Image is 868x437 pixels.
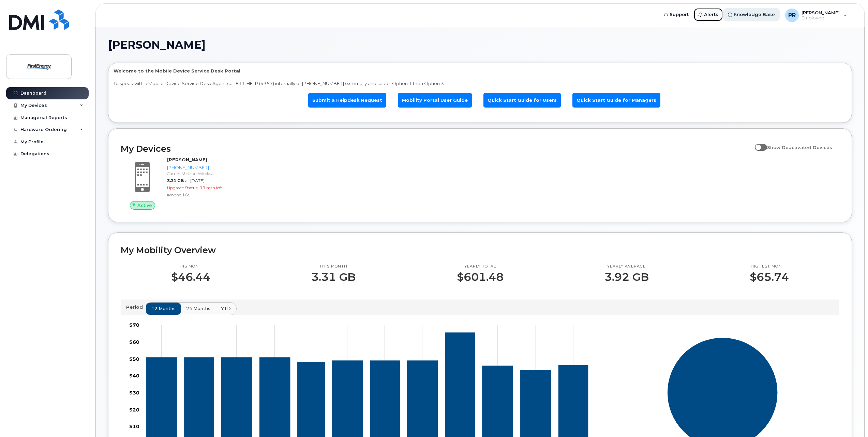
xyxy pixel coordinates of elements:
h2: My Mobility Overview [121,245,839,255]
div: iPhone 16e [167,192,291,198]
tspan: $70 [129,322,139,328]
p: 3.31 GB [311,271,356,283]
h2: My Devices [121,144,751,154]
div: [PHONE_NUMBER] [167,164,291,171]
p: Highest month [750,264,789,269]
span: 19 mth left [200,185,222,190]
p: 3.92 GB [604,271,649,283]
tspan: $10 [129,423,139,430]
p: $65.74 [750,271,789,283]
a: Quick Start Guide for Users [483,93,561,108]
p: Yearly average [604,264,649,269]
tspan: $50 [129,356,139,362]
tspan: $30 [129,390,139,396]
p: To speak with a Mobile Device Service Desk Agent call 811-HELP (4357) internally or [PHONE_NUMBER... [114,80,847,87]
tspan: $60 [129,339,139,345]
a: Submit a Helpdesk Request [308,93,386,108]
p: $601.48 [457,271,504,283]
p: Welcome to the Mobile Device Service Desk Portal [114,68,847,74]
span: YTD [221,305,231,312]
p: This month [311,264,356,269]
tspan: $20 [129,407,139,413]
span: Upgrade Status: [167,185,198,190]
div: Carrier: Verizon Wireless [167,171,291,176]
span: [PERSON_NAME] [108,40,206,50]
p: $46.44 [171,271,210,283]
a: Active[PERSON_NAME][PHONE_NUMBER]Carrier: Verizon Wireless3.31 GBat [DATE]Upgrade Status:19 mth l... [121,157,294,210]
a: Quick Start Guide for Managers [572,93,660,108]
input: Show Deactivated Devices [755,141,760,146]
iframe: Messenger Launcher [838,407,863,432]
strong: [PERSON_NAME] [167,157,207,162]
span: 3.31 GB [167,178,184,183]
span: at [DATE] [185,178,205,183]
span: Show Deactivated Devices [767,145,832,150]
span: Active [137,202,152,209]
p: Yearly total [457,264,504,269]
p: This month [171,264,210,269]
span: 24 months [186,305,210,312]
tspan: $40 [129,373,139,379]
a: Mobility Portal User Guide [398,93,472,108]
p: Period [126,304,146,310]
